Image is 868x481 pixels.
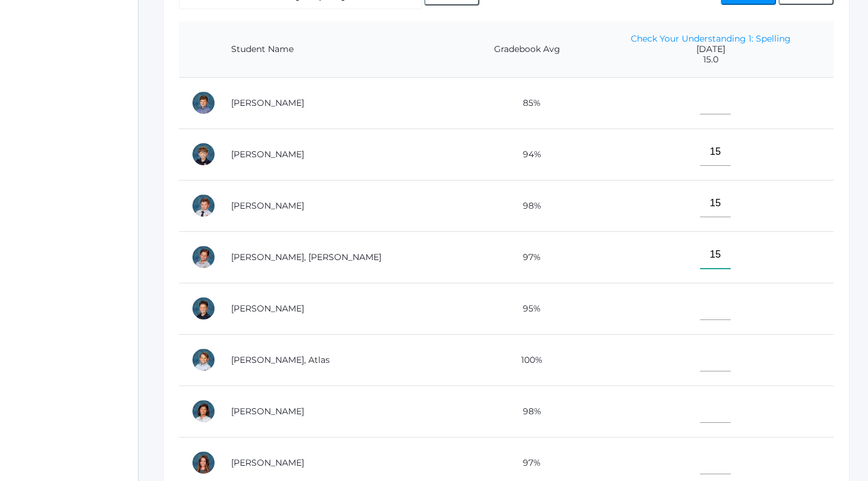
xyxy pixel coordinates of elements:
[467,283,588,334] td: 95%
[467,180,588,231] td: 98%
[231,406,304,417] a: [PERSON_NAME]
[231,200,304,211] a: [PERSON_NAME]
[600,54,821,65] span: 15.0
[600,44,821,54] span: [DATE]
[191,296,216,321] div: Porter Dickey
[467,386,588,437] td: 98%
[467,21,588,78] th: Gradebook Avg
[231,97,304,108] a: [PERSON_NAME]
[191,91,216,115] div: Shiloh Canty
[467,129,588,180] td: 94%
[191,193,216,218] div: Wiley Culver
[467,77,588,129] td: 85%
[191,450,216,475] div: Evangeline Ewing
[231,457,304,468] a: [PERSON_NAME]
[231,354,330,365] a: [PERSON_NAME], Atlas
[191,245,216,269] div: Nash Dickey
[231,252,381,263] a: [PERSON_NAME], [PERSON_NAME]
[467,334,588,386] td: 100%
[191,348,216,372] div: Atlas Doss
[191,142,216,166] div: Caleb Carpenter
[191,399,216,423] div: Adella Ewing
[219,21,467,78] th: Student Name
[467,231,588,283] td: 97%
[231,303,304,314] a: [PERSON_NAME]
[231,149,304,160] a: [PERSON_NAME]
[631,33,791,44] a: Check Your Understanding 1: Spelling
